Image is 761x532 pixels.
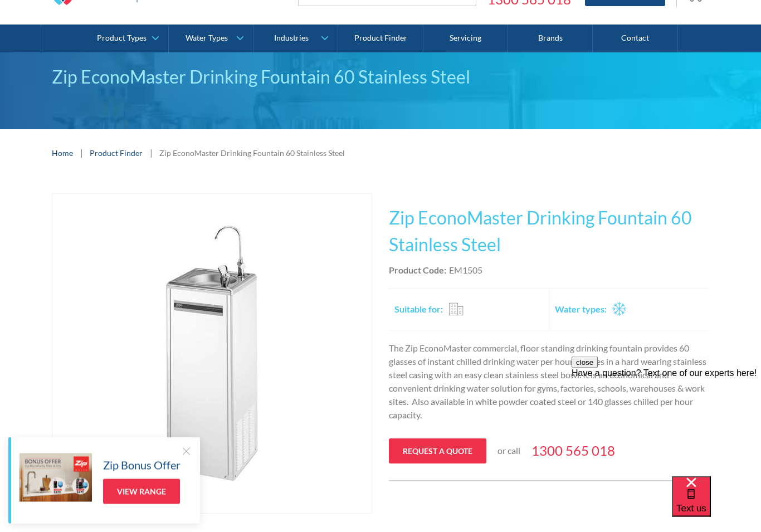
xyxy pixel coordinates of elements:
h2: Water types: [555,303,607,316]
div: Zip EconoMaster Drinking Fountain 60 Stainless Steel [159,148,345,159]
iframe: podium webchat widget prompt [572,357,761,490]
a: Product Finder [338,25,423,53]
a: Request a quote [389,439,486,464]
a: Water Types [169,25,253,53]
p: or call [497,445,520,458]
h2: Suitable for: [394,303,443,316]
div: | [79,147,84,160]
img: Zip Bonus Offer [19,453,92,502]
a: Product Finder [90,148,143,159]
a: 1300 565 018 [531,441,615,461]
iframe: podium webchat widget bubble [672,476,761,532]
img: Zip EconoMaster Drinking Fountain 60 Stainless Steel [52,194,372,514]
a: Home [52,148,73,159]
a: Servicing [423,25,508,53]
a: Industries [253,25,338,53]
a: open lightbox [52,194,372,514]
a: View Range [103,479,180,504]
div: | [148,147,154,160]
div: Product Types [97,34,147,43]
a: Brands [508,25,593,53]
strong: Product Code: [389,265,446,276]
h5: Zip Bonus Offer [103,457,181,474]
p: The Zip EconoMaster commercial, floor standing drinking fountain provides 60 glasses of instant c... [389,342,709,422]
a: Contact [593,25,677,53]
div: Water Types [186,34,228,43]
a: Product Types [84,25,168,53]
h1: Zip EconoMaster Drinking Fountain 60 Stainless Steel [389,205,709,258]
div: Industries [274,34,309,43]
div: EM1505 [449,264,482,277]
div: Zip EconoMaster Drinking Fountain 60 Stainless Steel [52,64,709,91]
